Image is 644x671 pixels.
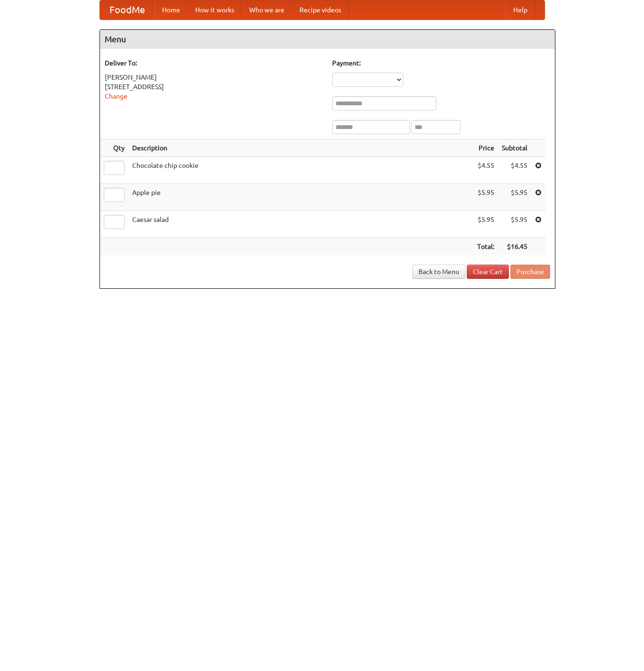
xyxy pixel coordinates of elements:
[105,92,127,100] a: Change
[498,139,531,157] th: Subtotal
[473,211,498,238] td: $5.95
[242,0,292,19] a: Who we are
[332,58,550,68] h5: Payment:
[128,139,473,157] th: Description
[510,265,550,279] button: Purchase
[473,139,498,157] th: Price
[498,184,531,211] td: $5.95
[412,265,465,279] a: Back to Menu
[188,0,242,19] a: How it works
[105,73,323,82] div: [PERSON_NAME]
[506,0,535,19] a: Help
[128,184,473,211] td: Apple pie
[473,157,498,184] td: $4.55
[498,211,531,238] td: $5.95
[128,157,473,184] td: Chocolate chip cookie
[292,0,349,19] a: Recipe videos
[498,238,531,256] th: $16.45
[105,58,323,68] h5: Deliver To:
[498,157,531,184] td: $4.55
[154,0,188,19] a: Home
[100,139,128,157] th: Qty
[467,265,509,279] a: Clear Cart
[100,0,154,19] a: FoodMe
[100,30,555,49] h4: Menu
[473,184,498,211] td: $5.95
[105,82,323,92] div: [STREET_ADDRESS]
[128,211,473,238] td: Caesar salad
[473,238,498,256] th: Total:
